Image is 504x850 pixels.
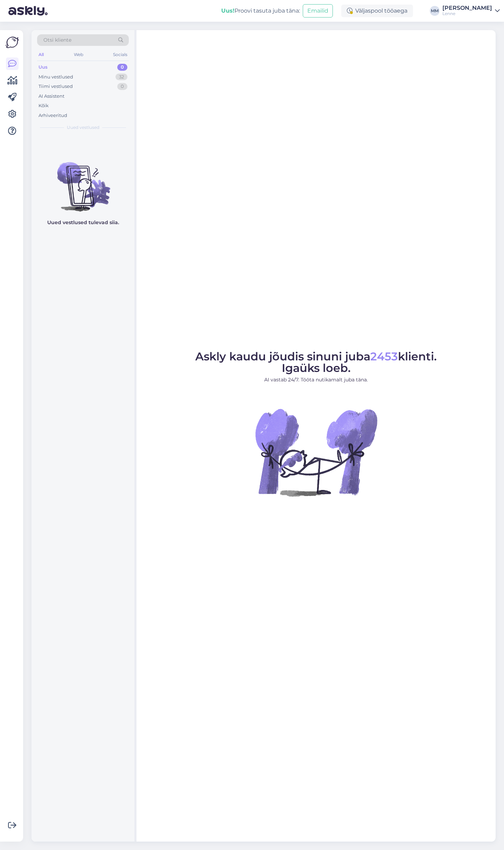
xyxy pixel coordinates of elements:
button: Emailid [303,4,333,18]
div: [PERSON_NAME] [442,5,492,11]
div: 0 [117,83,127,90]
div: All [37,50,45,59]
div: Web [72,50,85,59]
b: Uus! [221,7,234,14]
div: AI Assistent [38,93,64,100]
img: No Chat active [253,389,379,515]
a: [PERSON_NAME]Lenne [442,5,500,16]
div: Väljaspool tööaega [341,5,413,17]
div: Socials [112,50,129,59]
span: Uued vestlused [67,124,99,131]
div: Lenne [442,11,492,16]
span: Askly kaudu jõudis sinuni juba klienti. Igaüks loeb. [195,350,437,375]
span: 2453 [370,350,398,363]
span: Otsi kliente [43,36,71,44]
div: 32 [115,74,127,81]
div: MM [430,6,440,16]
div: Proovi tasuta juba täna: [221,7,300,15]
div: Arhiveeritud [38,112,67,119]
div: Minu vestlused [38,74,73,81]
p: Uued vestlused tulevad siia. [47,219,119,226]
img: Askly Logo [6,36,19,49]
div: Tiimi vestlused [38,83,73,90]
p: AI vastab 24/7. Tööta nutikamalt juba täna. [195,376,437,383]
div: Kõik [38,102,49,109]
div: 0 [117,64,127,71]
div: Uus [38,64,48,71]
img: No chats [31,150,134,213]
